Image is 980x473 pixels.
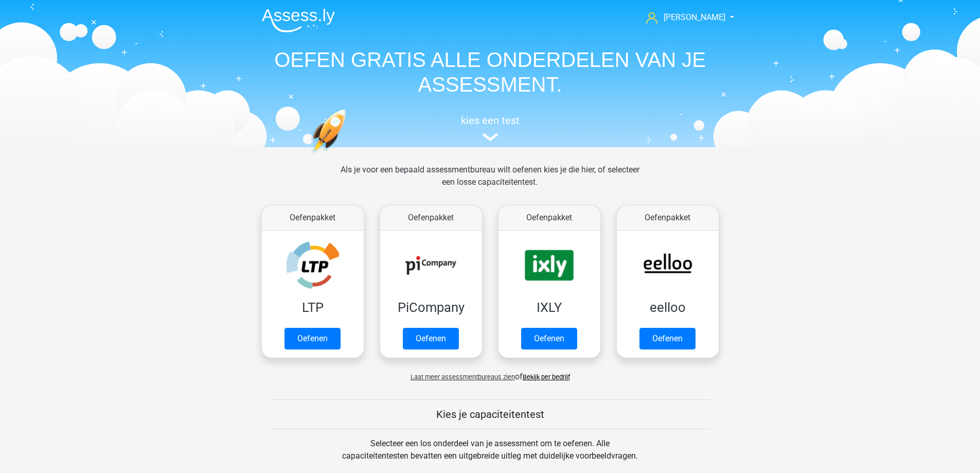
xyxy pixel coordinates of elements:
[262,8,335,32] img: Assessly
[254,47,727,97] h1: OEFEN GRATIS ALLE ONDERDELEN VAN JE ASSESSMENT.
[254,114,727,142] a: kies een test
[639,328,696,349] a: Oefenen
[483,133,498,141] img: assessment
[521,328,577,349] a: Oefenen
[642,11,726,24] a: [PERSON_NAME]
[523,373,570,381] a: Bekijk per bedrijf
[254,362,727,383] div: of
[411,373,515,381] span: Laat meer assessmentbureaus zien
[403,328,459,349] a: Oefenen
[332,164,648,201] div: Als je voor een bepaald assessmentbureau wilt oefenen kies je die hier, of selecteer een losse ca...
[284,328,341,349] a: Oefenen
[310,109,386,202] img: oefenen
[271,408,710,421] h5: Kies je capaciteitentest
[254,114,727,127] h5: kies een test
[664,12,725,22] span: [PERSON_NAME]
